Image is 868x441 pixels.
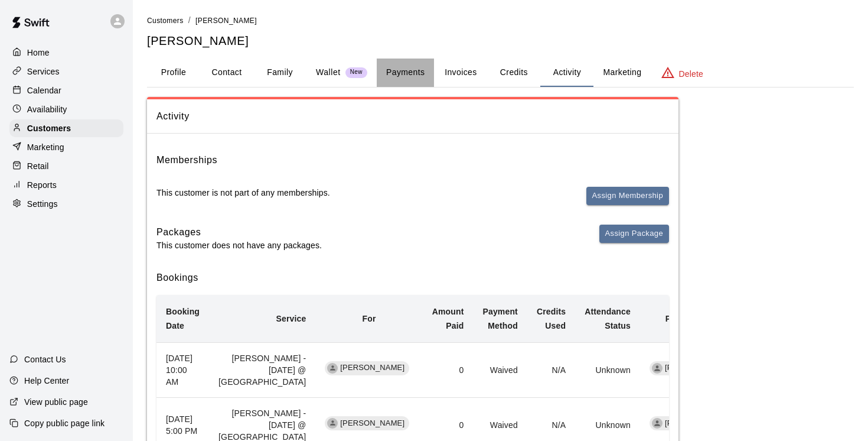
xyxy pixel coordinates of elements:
[434,59,487,87] button: Invoices
[660,418,734,429] span: [PERSON_NAME]
[652,418,663,429] div: Yonny Marom
[147,59,854,87] div: basic tabs example
[147,15,184,25] a: Customers
[650,361,734,375] div: [PERSON_NAME]
[377,59,434,87] button: Payments
[253,59,306,87] button: Family
[585,307,631,330] b: Attendance Status
[24,417,105,429] p: Copy public page link
[27,160,49,172] p: Retail
[156,109,669,124] span: Activity
[195,17,257,25] span: [PERSON_NAME]
[166,307,200,330] b: Booking Date
[9,138,123,156] a: Marketing
[27,103,67,115] p: Availability
[24,396,88,408] p: View public page
[188,14,191,27] li: /
[27,66,60,77] p: Services
[9,195,123,213] a: Settings
[156,239,322,251] p: This customer does not have any packages.
[276,314,306,323] b: Service
[652,363,663,374] div: Yuma Kiyono
[9,44,123,61] a: Home
[156,342,209,397] th: [DATE] 10:00 AM
[156,187,330,199] p: This customer is not part of any memberships.
[335,418,409,429] span: [PERSON_NAME]
[24,375,69,387] p: Help Center
[345,69,367,76] span: New
[599,225,669,243] button: Assign Package
[327,418,338,429] div: Marcel Nguyen
[9,100,123,118] a: Availability
[147,17,184,25] span: Customers
[665,314,738,323] b: Participating Staff
[200,59,253,87] button: Contact
[209,342,315,397] td: [PERSON_NAME] - [DATE] @ [GEOGRAPHIC_DATA]
[156,270,669,286] h6: Bookings
[147,33,854,49] h5: [PERSON_NAME]
[9,119,123,137] a: Customers
[540,59,593,87] button: Activity
[27,198,58,210] p: Settings
[27,179,57,191] p: Reports
[147,14,854,27] nav: breadcrumb
[575,342,640,397] td: Unknown
[327,363,338,374] div: Marcel Nguyen
[27,141,64,153] p: Marketing
[316,66,341,79] p: Wallet
[9,82,123,99] a: Calendar
[482,307,517,330] b: Payment Method
[473,342,527,397] td: Waived
[9,176,123,194] a: Reports
[27,47,50,59] p: Home
[586,187,669,205] button: Assign Membership
[593,59,651,87] button: Marketing
[432,307,464,330] b: Amount Paid
[660,362,734,374] span: [PERSON_NAME]
[24,354,66,365] p: Contact Us
[9,63,123,80] a: Services
[9,157,123,175] a: Retail
[27,122,71,134] p: Customers
[423,342,474,397] td: 0
[27,85,61,96] p: Calendar
[650,416,734,430] div: [PERSON_NAME]
[537,307,566,330] b: Credits Used
[156,153,217,168] h6: Memberships
[487,59,540,87] button: Credits
[679,68,703,80] p: Delete
[147,59,200,87] button: Profile
[156,225,322,240] h6: Packages
[335,362,409,374] span: [PERSON_NAME]
[527,342,575,397] td: N/A
[363,314,376,323] b: For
